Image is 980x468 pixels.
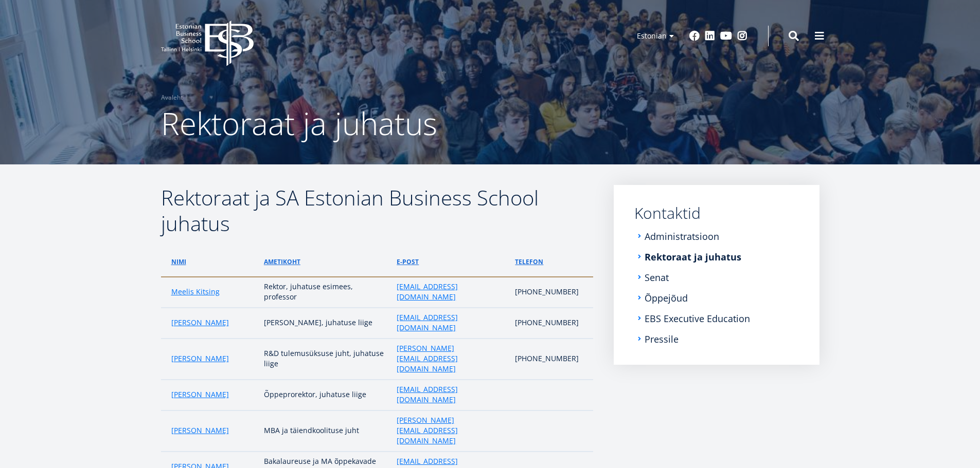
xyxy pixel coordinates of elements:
h2: Rektoraat ja SA Estonian Business School juhatus [161,185,593,236]
a: EBS Executive Education [645,313,750,324]
p: [PHONE_NUMBER] [515,287,582,297]
a: Facebook [689,31,700,41]
a: [PERSON_NAME] [171,353,229,364]
p: Rektor, juhatuse esimees, professor [264,282,386,302]
td: [PERSON_NAME], juhatuse liige [259,308,391,339]
a: Õppejõud [645,293,688,303]
a: ametikoht [264,257,300,267]
td: R&D tulemusüksuse juht, juhatuse liige [259,339,391,380]
a: Administratsioon [645,231,719,241]
a: Instagram [737,31,747,41]
span: Rektoraat ja juhatus [161,102,437,144]
a: [PERSON_NAME][EMAIL_ADDRESS][DOMAIN_NAME] [397,415,505,446]
a: [PERSON_NAME] [171,389,229,400]
a: Rektoraat ja juhatus [645,252,741,262]
a: Nimi [171,257,186,267]
td: MBA ja täiendkoolituse juht [259,410,391,452]
a: [EMAIL_ADDRESS][DOMAIN_NAME] [397,312,505,333]
a: [EMAIL_ADDRESS][DOMAIN_NAME] [397,282,505,302]
a: [PERSON_NAME] [171,317,229,328]
a: Youtube [720,31,732,41]
a: Pressile [645,334,679,344]
a: [PERSON_NAME][EMAIL_ADDRESS][DOMAIN_NAME] [397,343,505,374]
a: Senat [645,272,669,283]
a: Meelis Kitsing [171,287,220,297]
a: [EMAIL_ADDRESS][DOMAIN_NAME] [397,384,505,405]
td: [PHONE_NUMBER] [510,339,593,380]
a: Linkedin [705,31,715,41]
td: Õppeprorektor, juhatuse liige [259,380,391,410]
a: [PERSON_NAME] [171,425,229,436]
td: [PHONE_NUMBER] [510,308,593,339]
a: e-post [397,257,419,267]
a: Avaleht [161,92,183,103]
a: telefon [515,257,543,267]
a: Kontaktid [634,205,799,221]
